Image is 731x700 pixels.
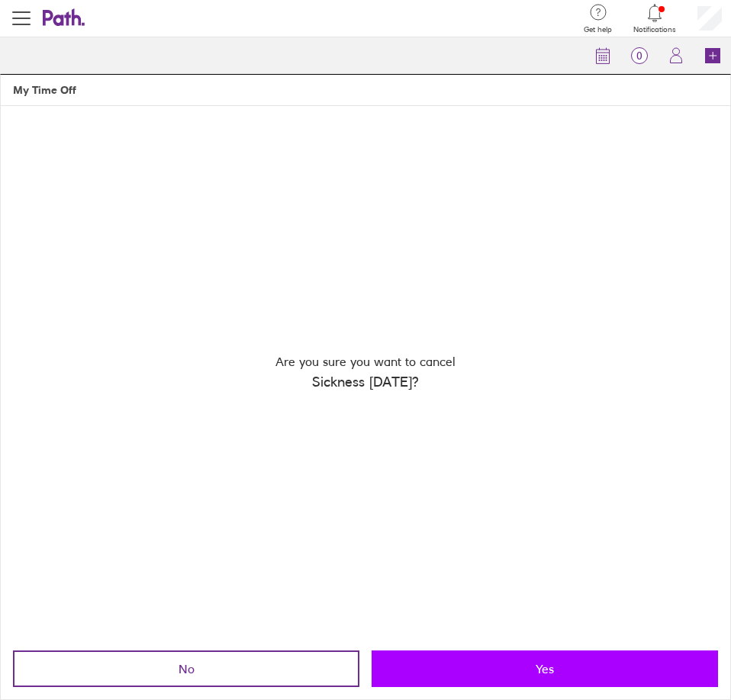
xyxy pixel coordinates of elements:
[536,662,554,676] span: Yes
[584,25,612,34] span: Get help
[1,75,730,106] header: My Time Off
[13,650,359,687] button: No
[372,650,718,687] button: Yes
[312,371,419,393] span: Sickness [DATE] ?
[179,662,195,676] span: No
[633,25,676,34] span: Notifications
[621,50,658,62] span: 0
[633,2,676,34] a: Notifications
[1,106,730,638] div: Are you sure you want to cancel
[621,37,658,74] a: 0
